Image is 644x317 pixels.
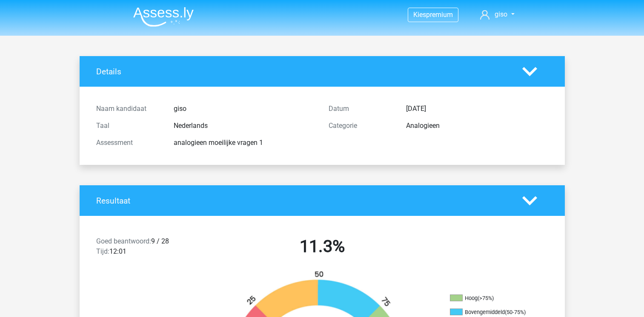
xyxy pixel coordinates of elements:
span: Goed beantwoord: [96,237,151,245]
div: Categorie [322,121,400,131]
div: giso [167,104,322,114]
span: Tijd: [96,247,109,255]
h4: Resultaat [96,196,509,206]
a: Kiespremium [408,9,458,20]
div: Datum [322,104,400,114]
img: Assessly [133,7,194,27]
span: giso [495,10,507,18]
div: [DATE] [400,104,555,114]
div: Analogieen [400,121,555,131]
li: Hoog [450,294,535,302]
div: 9 / 28 12:01 [90,236,206,260]
h2: 11.3% [212,236,432,257]
span: premium [426,11,453,19]
div: Nederlands [167,121,322,131]
div: Assessment [90,138,167,148]
h4: Details [96,67,509,76]
div: analogieen moeilijke vragen 1 [167,138,322,148]
div: (50-75%) [505,309,526,315]
a: giso [477,9,518,20]
li: Bovengemiddeld [450,309,535,316]
div: Naam kandidaat [90,104,167,114]
div: (>75%) [478,295,494,301]
span: Kies [413,11,426,19]
div: Taal [90,121,167,131]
